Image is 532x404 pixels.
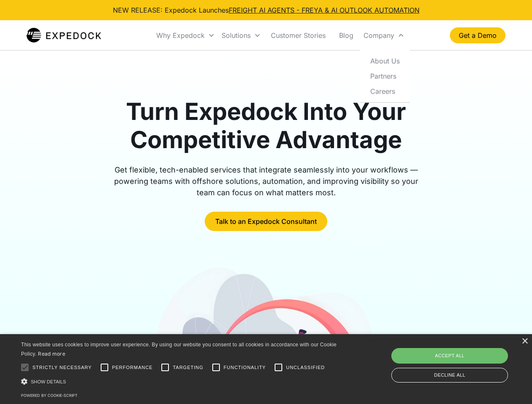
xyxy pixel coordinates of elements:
[21,377,340,386] div: Show details
[360,21,408,50] div: Company
[332,21,360,50] a: Blog
[21,393,78,398] a: Powered by cookie-script
[450,27,505,43] a: Get a Demo
[364,53,406,68] a: About Us
[27,27,101,44] img: Expedock Logo
[153,21,218,50] div: Why Expedock
[205,212,327,231] a: Talk to an Expedock Consultant
[112,364,153,371] span: Performance
[173,364,203,371] span: Targeting
[31,379,66,384] span: Show details
[364,31,394,40] div: Company
[360,50,410,102] nav: Company
[104,98,428,154] h1: Turn Expedock Into Your Competitive Advantage
[364,83,406,98] a: Careers
[222,31,251,40] div: Solutions
[224,364,266,371] span: Functionality
[364,68,406,83] a: Partners
[21,342,337,357] span: This website uses cookies to improve user experience. By using our website you consent to all coo...
[229,6,420,14] a: FREIGHT AI AGENTS - FREYA & AI OUTLOOK AUTOMATION
[286,364,325,371] span: Unclassified
[38,351,65,357] a: Read more
[392,313,532,404] iframe: Chat Widget
[27,27,101,44] a: home
[113,5,420,15] div: NEW RELEASE: Expedock Launches
[156,31,205,40] div: Why Expedock
[264,21,332,50] a: Customer Stories
[104,164,428,198] div: Get flexible, tech-enabled services that integrate seamlessly into your workflows — powering team...
[32,364,92,371] span: Strictly necessary
[218,21,264,50] div: Solutions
